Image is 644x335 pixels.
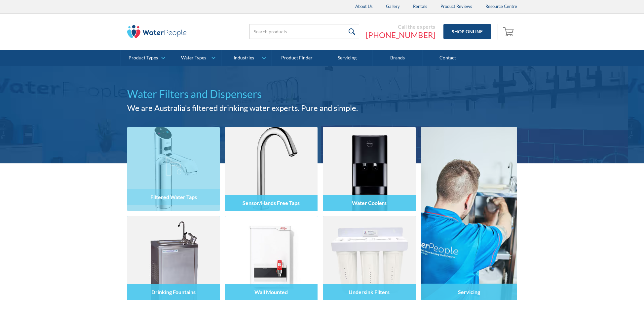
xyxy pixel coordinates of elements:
[458,288,480,295] h4: Servicing
[372,50,423,66] a: Brands
[181,55,206,61] div: Water Types
[323,216,415,300] img: Undersink Filters
[366,30,435,40] a: [PHONE_NUMBER]
[150,194,197,200] h4: Filtered Water Taps
[249,24,359,39] input: Search products
[151,289,196,295] h4: Drinking Fountains
[225,216,318,300] img: Wall Mounted
[501,24,517,40] a: Open empty cart
[421,127,517,300] a: Servicing
[272,50,322,66] a: Product Finder
[171,50,221,66] a: Water Types
[225,127,318,211] img: Sensor/Hands Free Taps
[443,24,491,39] a: Shop Online
[503,26,515,37] img: shopping cart
[423,50,473,66] a: Contact
[121,50,171,66] a: Product Types
[221,50,271,66] a: Industries
[366,23,435,30] div: Call the experts
[254,289,288,295] h4: Wall Mounted
[243,200,300,206] h4: Sensor/Hands Free Taps
[322,50,372,66] a: Servicing
[352,200,387,206] h4: Water Coolers
[127,25,187,38] img: The Water People
[234,55,254,61] div: Industries
[127,127,220,211] img: Filtered Water Taps
[127,216,220,300] img: Drinking Fountains
[129,55,158,61] div: Product Types
[323,127,415,211] img: Water Coolers
[349,289,390,295] h4: Undersink Filters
